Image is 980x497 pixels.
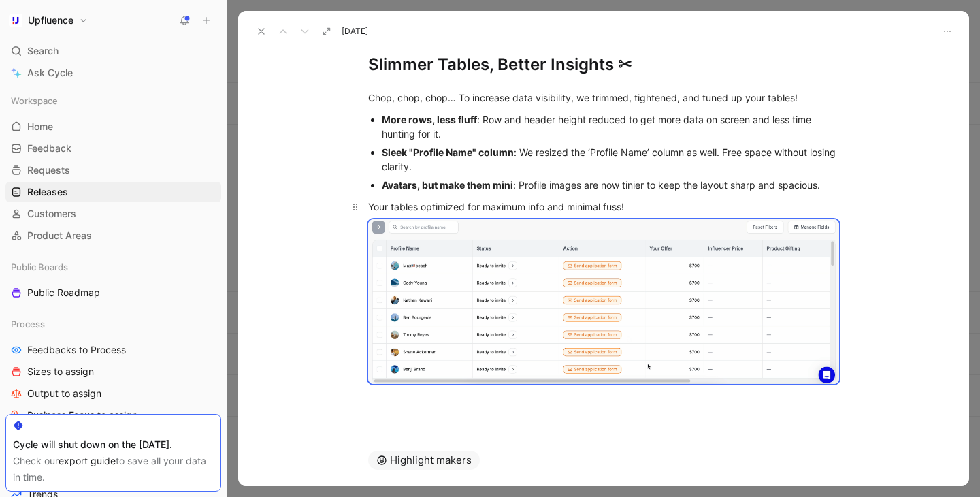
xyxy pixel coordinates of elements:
[11,260,68,274] span: Public Boards
[5,314,221,334] div: Process
[5,362,221,382] a: Sizes to assign
[27,343,126,357] span: Feedbacks to Process
[5,116,221,137] a: Home
[5,405,221,426] a: Business Focus to assign
[5,225,221,246] a: Product Areas
[382,146,514,158] strong: Sleek "Profile Name" column
[5,41,221,61] div: Search
[27,65,73,81] span: Ask Cycle
[5,11,91,30] button: UpfluenceUpfluence
[5,160,221,180] a: Requests
[382,114,477,125] strong: More rows, less fluff
[382,112,839,141] div: : Row and header height reduced to get more data on screen and less time hunting for it.
[5,257,221,303] div: Public BoardsPublic Roadmap
[5,340,221,360] a: Feedbacks to Process
[27,365,94,379] span: Sizes to assign
[27,163,70,177] span: Requests
[27,207,76,221] span: Customers
[27,142,71,155] span: Feedback
[59,455,116,466] a: export guide
[368,199,839,214] div: Your tables optimized for maximum info and minimal fuss!
[5,182,221,202] a: Releases
[11,94,58,108] span: Workspace
[11,317,45,331] span: Process
[368,91,839,105] div: Chop, chop, chop… To increase data visibility, we trimmed, tightened, and tuned up your tables!
[27,120,53,133] span: Home
[368,219,839,384] img: Slimmer columns.gif
[382,178,839,192] div: : Profile images are now tinier to keep the layout sharp and spacious.
[5,383,221,404] a: Output to assign
[342,26,368,37] span: [DATE]
[27,387,101,400] span: Output to assign
[5,257,221,277] div: Public Boards
[5,314,221,426] div: ProcessFeedbacks to ProcessSizes to assignOutput to assignBusiness Focus to assign
[368,451,480,470] button: Highlight makers
[27,286,100,300] span: Public Roadmap
[13,436,214,453] div: Cycle will shut down on the [DATE].
[28,14,73,27] h1: Upfluence
[27,408,137,422] span: Business Focus to assign
[5,63,221,83] a: Ask Cycle
[368,54,839,76] h1: Slimmer Tables, Better Insights ✂
[9,14,22,27] img: Upfluence
[382,145,839,174] div: : We resized the ‘Profile Name’ column as well. Free space without losing clarity.
[13,453,214,485] div: Check our to save all your data in time.
[27,185,68,199] span: Releases
[5,91,221,111] div: Workspace
[5,204,221,224] a: Customers
[27,43,59,59] span: Search
[5,283,221,303] a: Public Roadmap
[27,229,92,242] span: Product Areas
[5,138,221,159] a: Feedback
[382,179,513,191] strong: Avatars, but make them mini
